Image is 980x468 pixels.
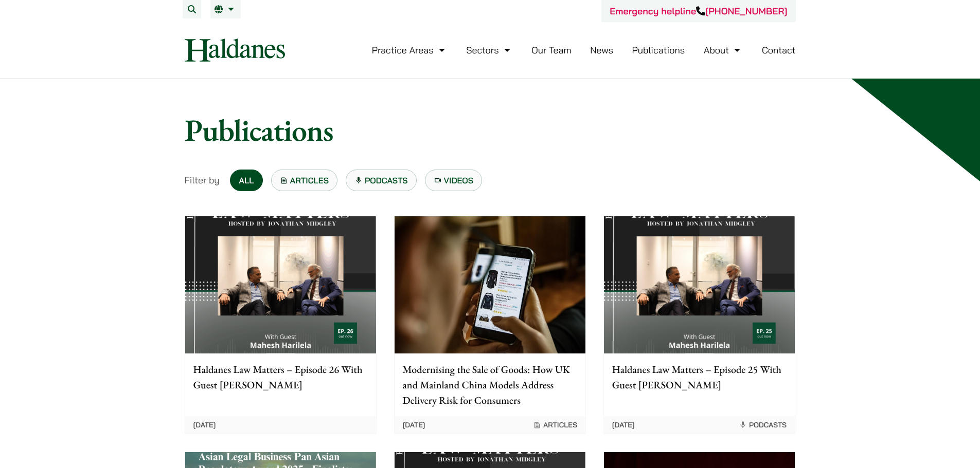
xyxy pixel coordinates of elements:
time: [DATE] [612,420,635,429]
p: Modernising the Sale of Goods: How UK and Mainland China Models Address Delivery Risk for Consumers [403,362,577,408]
a: Podcasts [346,170,417,191]
a: Our Team [531,44,571,56]
a: All [230,170,262,191]
a: About [704,44,743,56]
a: EN [215,5,237,13]
a: News [590,44,613,56]
a: Sectors [466,44,512,56]
span: Podcasts [739,420,787,429]
time: [DATE] [193,420,216,429]
a: Modernising the Sale of Goods: How UK and Mainland China Models Address Delivery Risk for Consume... [394,216,586,434]
a: Haldanes Law Matters – Episode 25 With Guest [PERSON_NAME] [DATE] Podcasts [603,216,795,434]
a: Practice Areas [372,44,448,56]
a: Haldanes Law Matters – Episode 26 With Guest [PERSON_NAME] [DATE] [185,216,377,434]
img: Logo of Haldanes [185,39,285,62]
p: Haldanes Law Matters – Episode 26 With Guest [PERSON_NAME] [193,362,368,392]
a: Contact [762,44,796,56]
span: Articles [533,420,577,429]
a: Emergency helpline[PHONE_NUMBER] [610,5,787,17]
a: Videos [425,170,483,191]
span: Filter by [185,173,220,187]
h1: Publications [185,111,796,148]
a: Publications [632,44,685,56]
p: Haldanes Law Matters – Episode 25 With Guest [PERSON_NAME] [612,362,787,392]
a: Articles [271,170,338,191]
time: [DATE] [403,420,425,429]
